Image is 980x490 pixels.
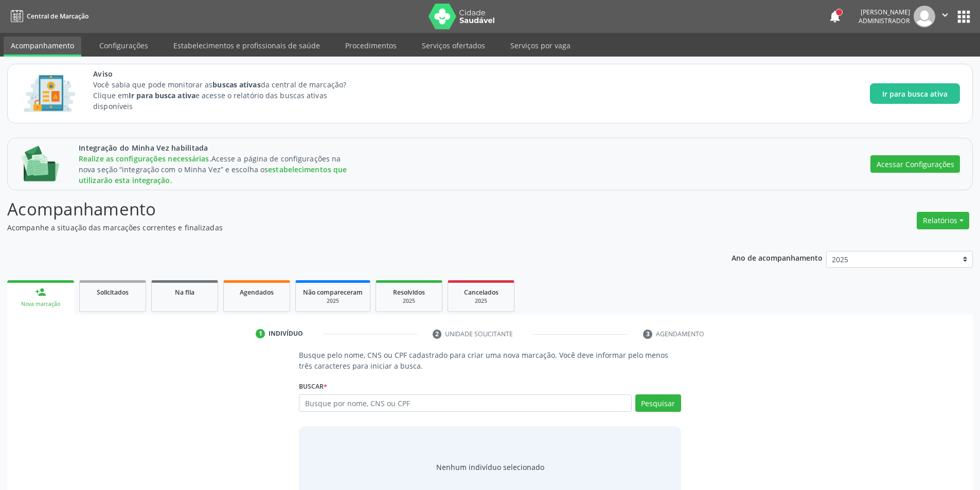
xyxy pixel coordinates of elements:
[92,37,155,55] a: Configurações
[4,37,81,57] a: Acompanhamento
[828,9,842,24] button: notifications
[27,12,88,21] span: Central de Marcação
[917,212,969,229] button: Relatórios
[383,297,435,305] div: 2025
[299,394,631,412] input: Busque por nome, CNS ou CPF
[299,378,327,394] label: Buscar
[870,155,960,173] button: Acessar Configurações
[93,68,365,79] span: Aviso
[79,153,351,186] div: Acesse a página de configurações na nova seção “integração com o Minha Vez” e escolha os
[269,329,303,338] div: Indivíduo
[7,196,683,222] p: Acompanhamento
[635,394,681,412] button: Pesquisar
[503,37,578,55] a: Serviços por vaga
[732,251,823,264] p: Ano de acompanhamento
[299,350,681,371] p: Busque pelo nome, CNS ou CPF cadastrado para criar uma nova marcação. Você deve informar pelo men...
[415,37,492,55] a: Serviços ofertados
[79,154,211,164] span: Realize as configurações necessárias.
[436,462,544,473] div: Nenhum indivíduo selecionado
[129,90,195,100] strong: Ir para busca ativa
[7,222,683,233] p: Acompanhe a situação das marcações correntes e finalizadas
[464,288,498,297] span: Cancelados
[303,288,363,297] span: Não compareceram
[455,297,507,305] div: 2025
[256,329,265,338] div: 1
[7,8,88,25] a: Central de Marcação
[166,37,327,55] a: Estabelecimentos e profissionais de saúde
[882,88,948,99] span: Ir para busca ativa
[14,300,67,308] div: Nova marcação
[859,16,910,25] span: Administrador
[35,286,46,298] div: person_add
[240,288,274,297] span: Agendados
[212,80,260,89] strong: buscas ativas
[97,288,129,297] span: Solicitados
[935,6,955,27] button: 
[20,70,79,117] img: Imagem de CalloutCard
[955,8,973,26] button: apps
[393,288,425,297] span: Resolvidos
[20,146,64,183] img: Imagem de CalloutCard
[93,79,365,112] p: Você sabia que pode monitorar as da central de marcação? Clique em e acesse o relatório das busca...
[870,83,960,104] button: Ir para busca ativa
[914,6,935,27] img: img
[338,37,404,55] a: Procedimentos
[939,9,951,21] i: 
[79,142,351,153] span: Integração do Minha Vez habilitada
[175,288,194,297] span: Na fila
[859,8,910,16] div: [PERSON_NAME]
[303,297,363,305] div: 2025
